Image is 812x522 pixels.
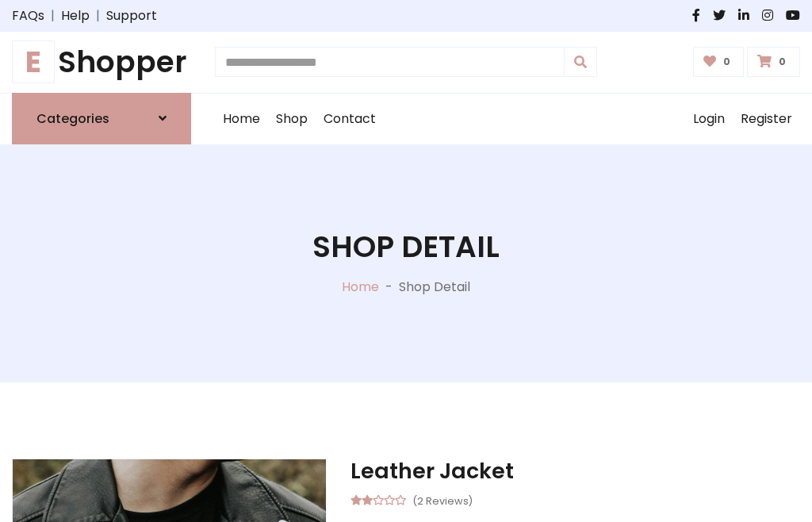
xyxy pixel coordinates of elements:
[316,94,384,144] a: Contact
[12,44,191,80] a: EShopper
[90,6,106,25] span: |
[12,44,191,80] h1: Shopper
[775,55,790,69] span: 0
[379,278,399,297] p: -
[12,40,55,83] span: E
[747,47,800,77] a: 0
[12,93,191,144] a: Categories
[412,490,473,509] small: (2 Reviews)
[342,278,379,296] a: Home
[312,229,500,265] h1: Shop Detail
[215,94,268,144] a: Home
[36,111,109,126] h6: Categories
[350,459,800,484] h3: Leather Jacket
[685,94,733,144] a: Login
[12,6,44,25] a: FAQs
[399,278,470,297] p: Shop Detail
[268,94,316,144] a: Shop
[44,6,61,25] span: |
[693,47,745,77] a: 0
[719,55,734,69] span: 0
[61,6,90,25] a: Help
[106,6,157,25] a: Support
[733,94,800,144] a: Register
